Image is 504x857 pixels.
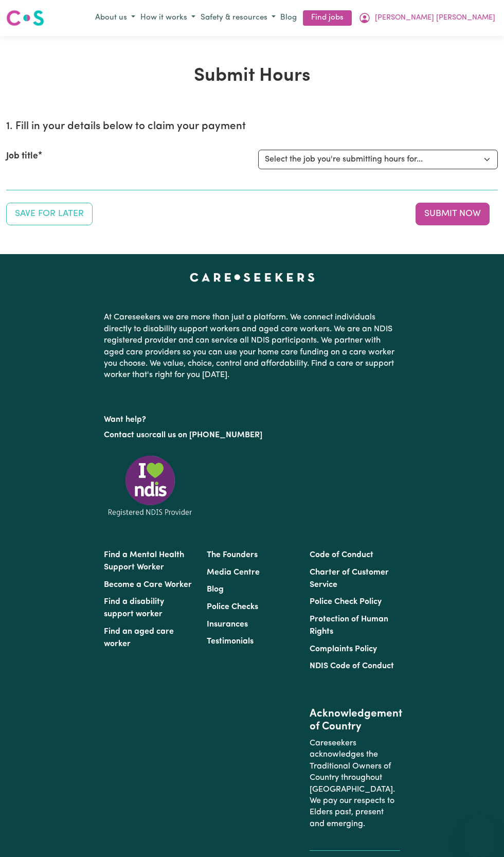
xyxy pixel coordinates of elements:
h1: Submit Hours [6,65,498,87]
a: Charter of Customer Service [310,568,389,589]
a: Careseekers logo [6,6,44,30]
a: NDIS Code of Conduct [310,662,394,670]
a: Find a disability support worker [104,598,164,618]
a: Careseekers home page [190,273,315,281]
button: About us [93,10,138,27]
a: Insurances [207,620,248,629]
a: The Founders [207,551,258,559]
a: Police Checks [207,603,258,611]
h2: 1. Fill in your details below to claim your payment [6,120,498,133]
a: Become a Care Worker [104,581,192,589]
a: Police Check Policy [310,598,382,606]
a: Find an aged care worker [104,628,174,648]
a: Testimonials [207,637,254,646]
p: At Careseekers we are more than just a platform. We connect individuals directly to disability su... [104,308,400,385]
a: Blog [207,585,224,594]
a: Contact us [104,431,145,439]
a: Find jobs [303,10,352,26]
p: or [104,425,400,445]
img: Careseekers logo [6,9,44,27]
a: Find a Mental Health Support Worker [104,551,184,572]
span: [PERSON_NAME] [PERSON_NAME] [375,12,495,24]
p: Want help? [104,410,400,425]
a: Media Centre [207,568,260,577]
a: Code of Conduct [310,551,373,559]
h2: Acknowledgement of Country [310,708,400,734]
img: Registered NDIS provider [104,454,196,518]
button: Submit your job report [416,203,490,225]
label: Job title [6,150,38,163]
a: call us on [PHONE_NUMBER] [152,431,262,439]
button: Save your job report [6,203,93,225]
button: How it works [138,10,198,27]
button: Safety & resources [198,10,278,27]
a: Complaints Policy [310,645,377,653]
p: Careseekers acknowledges the Traditional Owners of Country throughout [GEOGRAPHIC_DATA]. We pay o... [310,734,400,834]
button: My Account [356,9,498,27]
a: Protection of Human Rights [310,615,388,636]
a: Blog [278,10,299,26]
iframe: Button to launch messaging window [463,816,496,849]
